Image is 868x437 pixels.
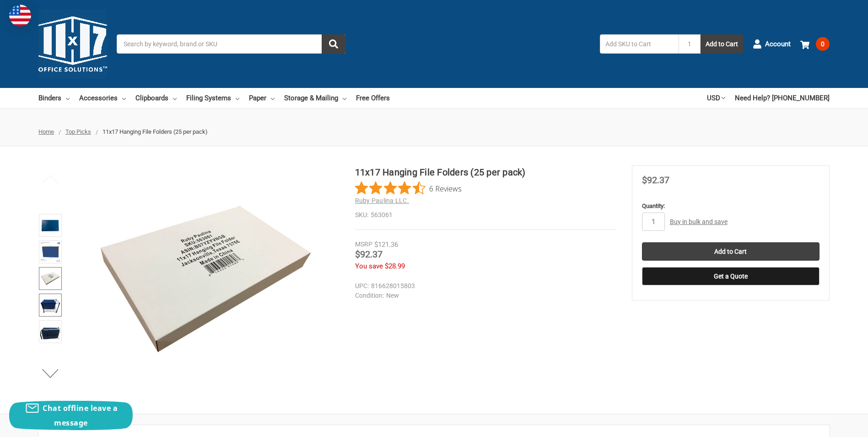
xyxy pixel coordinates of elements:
img: 11x17 Hanging File Folders (25 per pack) [40,242,60,262]
button: Rated 4.5 out of 5 stars from 6 reviews. Jump to reviews. [355,181,462,195]
a: Filing Systems [186,88,239,108]
img: duty and tax information for United States [9,5,31,27]
button: Previous [37,170,65,188]
dt: Condition: [355,291,384,300]
span: Account [765,39,791,49]
input: Add to Cart [642,242,819,261]
span: $92.37 [642,175,669,186]
div: MSRP [355,240,372,249]
a: Paper [249,88,275,108]
img: 11x17 Hanging File Folders (25 per pack) [40,268,60,289]
button: Next [37,364,65,382]
img: 11x17 Hanging File Folders (25 per pack) [40,295,60,315]
dt: SKU: [355,210,368,220]
label: Quantity: [642,202,819,211]
button: Chat offline leave a message [9,401,133,430]
dd: 563061 [355,210,617,220]
a: Binders [38,88,70,108]
button: Get a Quote [642,267,819,285]
span: You save [355,262,383,270]
a: Need Help? [PHONE_NUMBER] [735,88,830,108]
dt: UPC: [355,281,369,291]
span: $92.37 [355,249,383,260]
span: $28.99 [385,262,405,270]
a: Home [38,128,54,135]
a: Free Offers [356,88,390,108]
a: Ruby Paulina LLC. [355,197,409,204]
a: Clipboards [135,88,177,108]
span: 11x17 Hanging File Folders (25 per pack) [102,128,208,135]
input: Search by keyword, brand or SKU [117,34,345,54]
a: 0 [800,32,830,56]
input: Add SKU to Cart [600,34,679,54]
a: Storage & Mailing [284,88,346,108]
img: 11x17 Hanging File Folders [40,215,60,235]
a: Account [753,32,791,56]
span: $121.36 [374,240,398,249]
dd: New [355,291,613,300]
iframe: Google Customer Reviews [793,412,868,437]
h1: 11x17 Hanging File Folders (25 per pack) [355,165,617,179]
dd: 816628015803 [355,281,613,291]
img: 11x17 Hanging File Folders (25 per pack) [40,322,60,342]
a: Buy in bulk and save [670,218,728,225]
a: Accessories [79,88,126,108]
span: 6 Reviews [429,181,462,195]
button: Add to Cart [701,34,743,54]
a: Top Picks [65,128,91,135]
img: 11x17.com [38,10,107,78]
img: 11x17 Hanging File Folders [90,165,319,394]
span: 0 [816,37,830,51]
a: USD [707,88,725,108]
span: Chat offline leave a message [43,403,118,428]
